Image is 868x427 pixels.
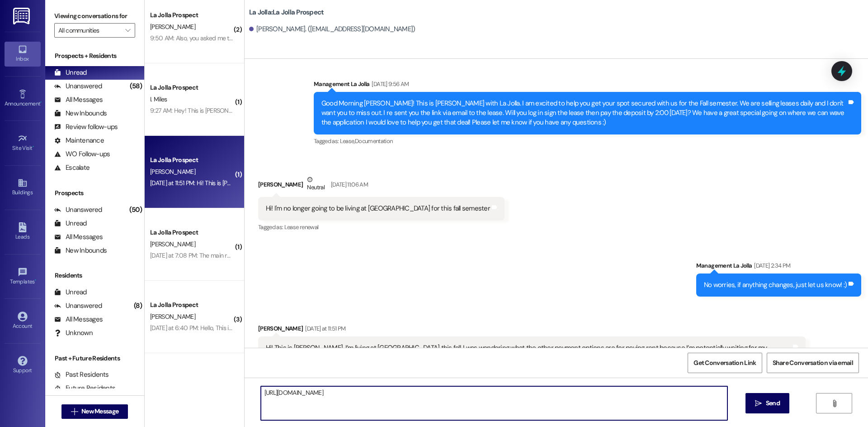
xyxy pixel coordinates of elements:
[35,277,36,283] span: •
[54,370,109,379] div: Past Residents
[54,384,115,393] div: Future Residents
[5,175,41,200] a: Buildings
[54,219,87,228] div: Unread
[45,354,144,363] div: Past + Future Residents
[693,358,756,368] span: Get Conversation Link
[321,99,847,128] div: Good Morning [PERSON_NAME]! This is [PERSON_NAME] with La Jolla. I am excited to help you get you...
[831,400,838,407] i: 
[61,404,128,419] button: New Message
[54,246,107,255] div: New Inbounds
[150,95,167,103] span: I. Miles
[54,163,90,173] div: Escalate
[54,136,104,145] div: Maintenance
[33,144,34,150] span: •
[150,23,195,31] span: [PERSON_NAME]
[150,83,234,92] div: La Jolla Prospect
[249,8,324,17] b: La Jolla: La Jolla Prospect
[150,155,234,165] div: La Jolla Prospect
[766,398,780,408] span: Send
[5,131,41,155] a: Site Visit •
[745,393,789,413] button: Send
[54,109,107,118] div: New Inbounds
[150,106,784,115] div: 9:27 AM: Hey! This is [PERSON_NAME]. How do I pay my rent? I'm going on a vacation and don't want...
[150,179,724,187] div: [DATE] at 11:51 PM: Hi! This is [PERSON_NAME], I’m living at [GEOGRAPHIC_DATA] this fall. I was w...
[54,205,102,215] div: Unanswered
[54,328,93,338] div: Unknown
[314,79,861,92] div: Management La Jolla
[150,168,195,176] span: [PERSON_NAME]
[303,324,345,333] div: [DATE] at 11:51 PM
[125,27,130,34] i: 
[752,261,790,270] div: [DATE] 2:34 PM
[54,122,118,132] div: Review follow-ups
[150,228,234,237] div: La Jolla Prospect
[314,134,861,148] div: Tagged as:
[258,324,806,336] div: [PERSON_NAME]
[54,301,102,311] div: Unanswered
[150,300,234,310] div: La Jolla Prospect
[5,264,41,289] a: Templates •
[40,99,42,106] span: •
[54,9,135,23] label: Viewing conversations for
[355,137,393,145] span: Documentation
[54,95,103,105] div: All Messages
[58,23,121,38] input: All communities
[704,280,847,290] div: No worries, if anything changes, just let us know! :)
[369,79,409,89] div: [DATE] 9:56 AM
[258,221,505,234] div: Tagged as:
[305,175,326,194] div: Neutral
[81,407,118,416] span: New Message
[266,204,490,213] div: Hi! I'm no longer going to be living at [GEOGRAPHIC_DATA] for this fall semester
[54,82,102,91] div: Unanswered
[340,137,355,145] span: Lease ,
[150,324,601,332] div: [DATE] at 6:40 PM: Hello, This is [PERSON_NAME], I'll be at [GEOGRAPHIC_DATA] this fall, I'm thin...
[266,343,791,363] div: Hi! This is [PERSON_NAME], I’m living at [GEOGRAPHIC_DATA] this fall. I was wondering what the ot...
[329,180,368,189] div: [DATE] 11:06 AM
[45,188,144,198] div: Prospects
[5,220,41,244] a: Leads
[5,353,41,378] a: Support
[261,386,727,420] textarea: [URL][DOMAIN_NAME]
[132,299,144,313] div: (8)
[54,149,110,159] div: WO Follow-ups
[71,408,78,415] i: 
[13,8,32,24] img: ResiDesk Logo
[773,358,853,368] span: Share Conversation via email
[258,175,505,197] div: [PERSON_NAME]
[688,353,762,373] button: Get Conversation Link
[127,79,144,93] div: (58)
[696,261,861,273] div: Management La Jolla
[45,51,144,61] div: Prospects + Residents
[249,24,415,34] div: [PERSON_NAME]. ([EMAIL_ADDRESS][DOMAIN_NAME])
[755,400,762,407] i: 
[150,10,234,20] div: La Jolla Prospect
[767,353,859,373] button: Share Conversation via email
[54,232,103,242] div: All Messages
[150,240,195,248] span: [PERSON_NAME]
[150,34,462,42] div: 9:50 AM: Also, you asked me to remind you that I will be moving in early. I will need to move in ...
[150,312,195,321] span: [PERSON_NAME]
[127,203,144,217] div: (50)
[54,288,87,297] div: Unread
[5,42,41,66] a: Inbox
[54,68,87,77] div: Unread
[5,309,41,333] a: Account
[54,315,103,324] div: All Messages
[284,223,319,231] span: Lease renewal
[45,271,144,280] div: Residents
